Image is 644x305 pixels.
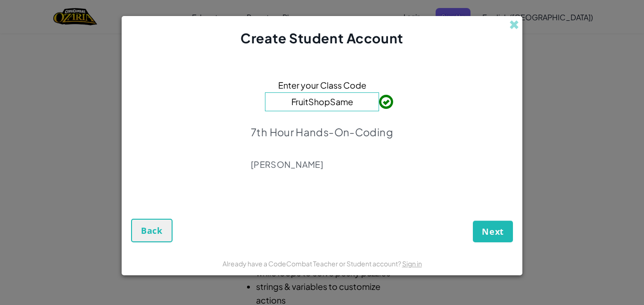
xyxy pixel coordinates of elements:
[223,259,402,268] span: Already have a CodeCombat Teacher or Student account?
[402,259,422,268] a: Sign in
[240,30,403,46] span: Create Student Account
[473,221,513,242] button: Next
[131,219,173,242] button: Back
[251,159,393,170] p: [PERSON_NAME]
[251,125,393,139] p: 7th Hour Hands-On-Coding
[482,226,504,237] span: Next
[141,225,163,236] span: Back
[278,78,366,92] span: Enter your Class Code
